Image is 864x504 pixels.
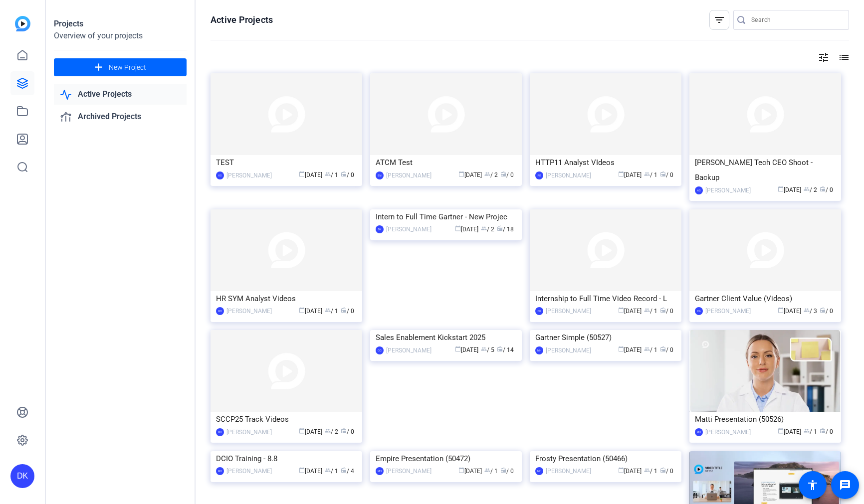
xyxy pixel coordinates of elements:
[299,428,305,434] span: calendar_today
[839,479,851,491] mat-icon: message
[778,428,801,435] span: [DATE]
[778,186,784,192] span: calendar_today
[535,330,676,345] div: Gartner Simple (50527)
[216,412,357,427] div: SCCP25 Track Videos
[341,428,347,434] span: radio
[299,171,322,178] span: [DATE]
[644,171,650,177] span: group
[216,467,224,475] div: MH
[497,346,514,353] span: / 14
[341,171,347,177] span: radio
[481,225,487,231] span: group
[341,171,354,178] span: / 0
[484,171,498,178] span: / 2
[820,186,826,192] span: radio
[226,306,272,316] div: [PERSON_NAME]
[713,14,725,26] mat-icon: filter_list
[458,171,464,177] span: calendar_today
[695,291,836,306] div: Gartner Client Value (Videos)
[325,467,331,473] span: group
[376,330,516,345] div: Sales Enablement Kickstart 2025
[660,346,673,353] span: / 0
[458,467,464,473] span: calendar_today
[695,428,703,436] div: MH
[644,308,657,315] span: / 1
[484,468,498,475] span: / 1
[500,171,506,177] span: radio
[386,170,432,180] div: [PERSON_NAME]
[325,468,338,475] span: / 1
[535,307,543,315] div: DK
[497,225,503,231] span: radio
[54,18,187,30] div: Projects
[54,84,187,105] a: Active Projects
[325,171,331,177] span: group
[618,171,624,177] span: calendar_today
[705,427,751,437] div: [PERSON_NAME]
[778,308,801,315] span: [DATE]
[500,171,514,178] span: / 0
[325,171,338,178] span: / 1
[341,307,347,313] span: radio
[535,291,676,306] div: Internship to Full Time Video Record - L
[820,428,833,435] span: / 0
[216,291,357,306] div: HR SYM Analyst Videos
[484,467,490,473] span: group
[497,226,514,233] span: / 18
[807,479,819,491] mat-icon: accessibility
[216,451,357,466] div: DCIO Training - 8.8
[376,451,516,466] div: Empire Presentation (50472)
[216,171,224,179] div: KS
[535,346,543,354] div: MH
[705,306,751,316] div: [PERSON_NAME]
[376,209,516,224] div: Intern to Full Time Gartner - New Projec
[458,171,482,178] span: [DATE]
[484,171,490,177] span: group
[804,307,810,313] span: group
[804,428,817,435] span: / 1
[695,186,703,194] div: AG
[535,467,543,475] div: MH
[804,428,810,434] span: group
[376,346,384,354] div: GG
[341,308,354,315] span: / 0
[299,468,322,475] span: [DATE]
[376,225,384,233] div: DK
[546,345,591,355] div: [PERSON_NAME]
[804,186,810,192] span: group
[500,467,506,473] span: radio
[341,468,354,475] span: / 4
[660,171,673,178] span: / 0
[10,464,34,488] div: DK
[820,186,833,193] span: / 0
[299,308,322,315] span: [DATE]
[325,428,331,434] span: group
[804,186,817,193] span: / 2
[546,466,591,476] div: [PERSON_NAME]
[500,468,514,475] span: / 0
[376,155,516,170] div: ATCM Test
[226,427,272,437] div: [PERSON_NAME]
[386,466,432,476] div: [PERSON_NAME]
[299,467,305,473] span: calendar_today
[660,308,673,315] span: / 0
[618,308,642,315] span: [DATE]
[660,307,666,313] span: radio
[299,307,305,313] span: calendar_today
[820,308,833,315] span: / 0
[341,428,354,435] span: / 0
[109,62,146,73] span: New Project
[644,468,657,475] span: / 1
[481,226,494,233] span: / 2
[644,346,650,352] span: group
[778,428,784,434] span: calendar_today
[618,171,642,178] span: [DATE]
[546,306,591,316] div: [PERSON_NAME]
[376,467,384,475] div: MH
[535,171,543,179] div: RK
[778,307,784,313] span: calendar_today
[216,307,224,315] div: RH
[386,224,432,234] div: [PERSON_NAME]
[618,307,624,313] span: calendar_today
[15,16,30,31] img: blue-gradient.svg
